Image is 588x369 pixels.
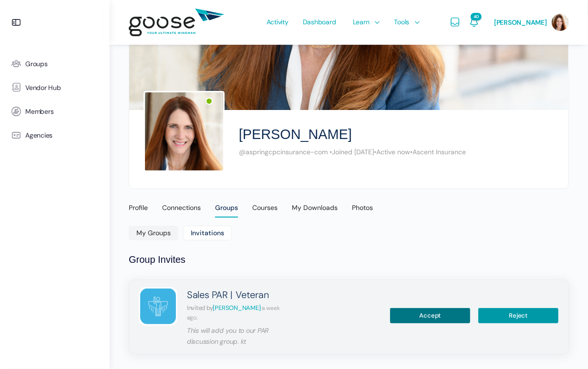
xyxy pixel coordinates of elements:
div: Groups [215,203,238,218]
p: This will add you to our PAR discussion group. kt [187,325,291,347]
div: Profile [129,203,148,218]
h2: Group Invites [129,252,569,267]
a: Photos [352,191,373,216]
a: Profile [129,191,148,216]
a: Courses [252,191,278,216]
span: Groups [25,60,48,68]
div: Courses [252,203,278,218]
span: Vendor Hub [25,84,61,92]
nav: Sub Menu [129,226,569,243]
p: Invited by · . [187,303,291,323]
a: Members [5,100,105,123]
span: Members [25,108,53,116]
a: Invitations [183,226,232,240]
span: • [374,148,376,156]
nav: Primary menu [129,191,569,215]
span: @aspringcpcinsurance-com [239,148,328,156]
a: Vendor Hub [5,76,105,100]
a: Sales PAR | Veteran [187,289,291,300]
h2: [PERSON_NAME] [239,124,352,145]
a: Connections [162,191,201,216]
span: • [330,148,332,156]
a: Groups [5,52,105,76]
iframe: Chat Widget [540,323,588,369]
span: [PERSON_NAME] [494,18,547,27]
button: Accept [390,308,471,324]
div: Connections [162,203,201,218]
a: My Groups [129,226,178,240]
a: Groups [215,191,238,215]
div: Joined [DATE] Active now Ascent Insurance [239,148,466,157]
img: Profile photo of Amy Spring [144,91,225,172]
button: Reject [478,308,559,324]
span: Agencies [25,131,52,140]
div: Photos [352,203,373,218]
a: Agencies [5,123,105,147]
span: 40 [471,13,482,20]
a: [PERSON_NAME] [213,304,261,312]
img: Group logo of Sales PAR | Veteran [140,289,176,324]
div: My Downloads [292,203,338,218]
span: • [410,148,413,156]
a: My Downloads [292,191,338,216]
